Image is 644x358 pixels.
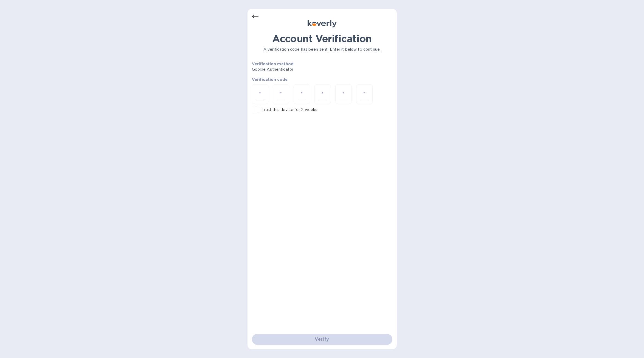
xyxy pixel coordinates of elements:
p: A verification code has been sent. Enter it below to continue. [252,47,392,52]
p: Google Authenticator [252,67,336,72]
p: Verification code [252,77,392,82]
p: Trust this device for 2 weeks [262,107,317,113]
h1: Account Verification [252,33,392,44]
b: Verification method [252,62,294,66]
